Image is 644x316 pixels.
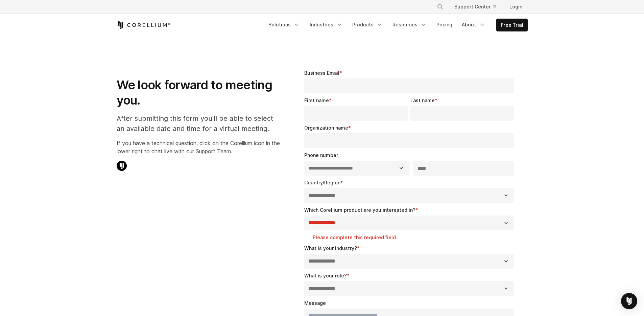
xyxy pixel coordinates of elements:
span: What is your role? [304,273,347,278]
span: Organization name [304,125,348,131]
h1: We look forward to meeting you. [117,77,280,108]
div: Navigation Menu [429,1,528,13]
span: Phone number [304,152,338,158]
a: Resources [388,19,431,31]
div: Navigation Menu [264,19,528,31]
a: Pricing [432,19,456,31]
a: Solutions [264,19,304,31]
label: Please complete this required field. [313,234,517,241]
a: Products [348,19,387,31]
span: Which Corellium product are you interested in? [304,207,415,213]
button: Search [434,1,446,13]
a: Industries [306,19,347,31]
p: If you have a technical question, click on the Corellium icon in the lower right to chat live wit... [117,139,280,155]
span: What is your industry? [304,245,357,251]
span: Country/Region [304,180,340,185]
a: Support Center [449,1,501,13]
span: Last name [410,97,435,103]
img: Corellium Chat Icon [117,161,127,171]
a: Login [504,1,528,13]
a: About [458,19,490,31]
span: First name [304,97,329,103]
a: Free Trial [497,19,527,31]
p: After submitting this form you'll be able to select an available date and time for a virtual meet... [117,113,280,134]
a: Corellium Home [117,21,170,29]
div: Open Intercom Messenger [621,293,637,309]
span: Message [304,300,326,306]
span: Business Email [304,70,339,76]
